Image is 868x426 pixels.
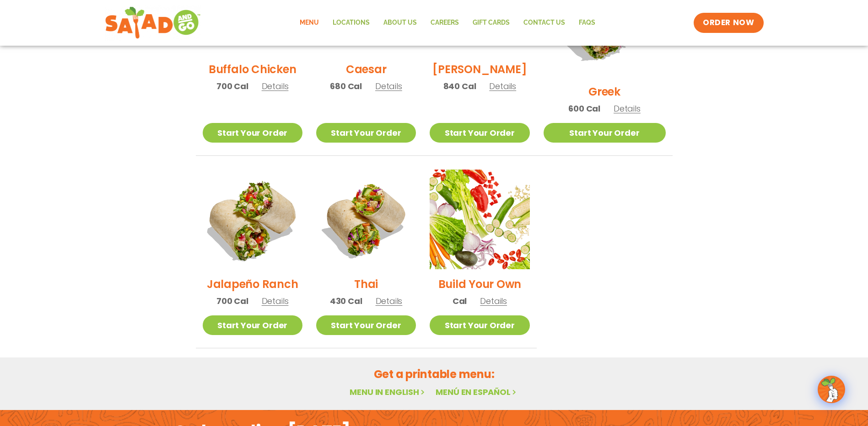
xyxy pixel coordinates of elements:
[330,80,362,92] span: 680 Cal
[819,377,844,402] img: wpChatIcon
[436,386,518,398] a: Menú en español
[430,315,529,335] a: Start Your Order
[203,123,302,143] a: Start Your Order
[196,366,673,382] h2: Get a printable menu:
[207,276,298,292] h2: Jalapeño Ranch
[293,12,602,33] nav: Menu
[209,61,296,77] h2: Buffalo Chicken
[466,12,517,33] a: GIFT CARDS
[572,12,602,33] a: FAQs
[424,12,466,33] a: Careers
[375,80,402,92] span: Details
[326,12,377,33] a: Locations
[354,276,378,292] h2: Thai
[316,123,416,143] a: Start Your Order
[105,5,201,41] img: new-SAG-logo-768×292
[262,80,289,92] span: Details
[568,102,600,115] span: 600 Cal
[432,61,527,77] h2: [PERSON_NAME]
[703,17,754,28] span: ORDER NOW
[430,123,529,143] a: Start Your Order
[438,276,522,292] h2: Build Your Own
[330,295,362,307] span: 430 Cal
[544,123,666,143] a: Start Your Order
[316,170,416,269] img: Product photo for Thai Wrap
[614,103,641,114] span: Details
[443,80,476,92] span: 840 Cal
[376,295,403,307] span: Details
[316,315,416,335] a: Start Your Order
[453,295,467,307] span: Cal
[480,295,507,307] span: Details
[517,12,572,33] a: Contact Us
[194,161,311,278] img: Product photo for Jalapeño Ranch Wrap
[588,84,620,100] h2: Greek
[430,170,529,269] img: Product photo for Build Your Own
[377,12,424,33] a: About Us
[489,80,516,92] span: Details
[346,61,387,77] h2: Caesar
[262,295,289,307] span: Details
[203,315,302,335] a: Start Your Order
[216,295,248,307] span: 700 Cal
[293,12,326,33] a: Menu
[216,80,248,92] span: 700 Cal
[694,13,763,33] a: ORDER NOW
[350,386,426,398] a: Menu in English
